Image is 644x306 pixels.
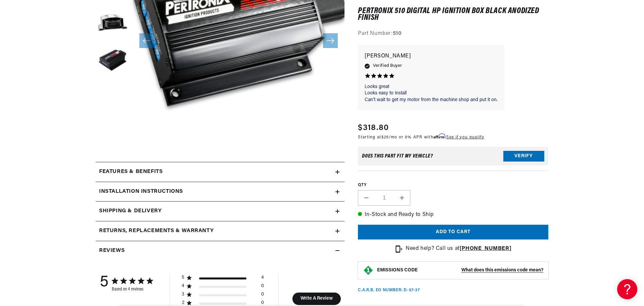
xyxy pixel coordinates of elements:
[292,293,341,305] button: Write A Review
[99,168,163,176] h2: Features & Benefits
[96,221,344,241] summary: Returns, Replacements & Warranty
[365,84,498,103] p: Looks great Looks easy to install Can’t wait to get my motor from the machine shop and put it on.
[182,275,185,281] div: 5
[96,241,344,261] summary: Reviews
[393,31,402,37] strong: 510
[377,268,418,273] strong: EMISSIONS CODE
[358,211,548,219] p: In-Stock and Ready to Ship
[446,135,484,139] a: See if you qualify - Learn more about Affirm Financing (opens in modal)
[99,247,125,255] h2: Reviews
[406,245,511,254] p: Need help? Call us at
[261,283,264,292] div: 0
[323,33,338,48] button: Slide right
[261,275,264,283] div: 4
[461,268,543,273] strong: What does this emissions code mean?
[182,275,264,283] div: 5 star by 4 reviews
[182,292,264,300] div: 3 star by 0 reviews
[96,44,129,78] button: Load image 4 in gallery view
[373,62,402,70] span: Verified Buyer
[261,292,264,300] div: 0
[182,292,185,298] div: 3
[182,300,185,306] div: 2
[96,7,129,41] button: Load image 3 in gallery view
[358,134,484,140] p: Starting at /mo or 0% APR with .
[358,183,548,188] label: QTY
[182,283,185,289] div: 4
[433,134,445,139] span: Affirm
[99,187,183,196] h2: Installation instructions
[381,135,389,139] span: $29
[100,274,108,292] div: 5
[460,246,511,252] a: [PHONE_NUMBER]
[96,182,344,202] summary: Installation instructions
[99,207,162,216] h2: Shipping & Delivery
[362,154,433,159] div: Does This part fit My vehicle?
[96,202,344,221] summary: Shipping & Delivery
[358,30,548,39] div: Part Number:
[358,8,548,21] h1: PerTronix 510 Digital HP Ignition Box Black Anodized Finish
[96,162,344,182] summary: Features & Benefits
[377,267,543,273] button: EMISSIONS CODEWhat does this emissions code mean?
[112,287,153,292] div: Based on 4 reviews
[358,288,420,293] p: C.A.R.B. EO Number: D-57-37
[503,151,544,162] button: Verify
[139,33,154,48] button: Slide left
[365,52,498,61] p: [PERSON_NAME]
[363,265,374,276] img: Emissions code
[182,283,264,292] div: 4 star by 0 reviews
[99,227,214,235] h2: Returns, Replacements & Warranty
[358,225,548,240] button: Add to cart
[358,122,389,134] span: $318.80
